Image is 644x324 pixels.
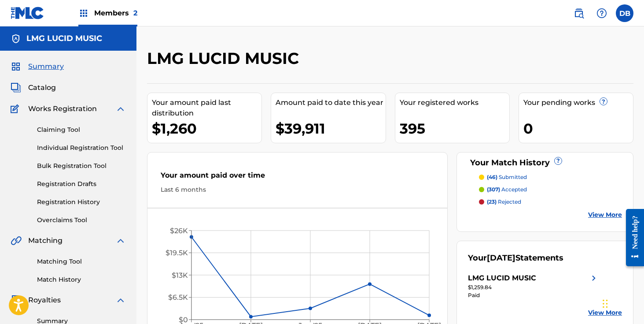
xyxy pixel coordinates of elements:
[468,291,599,299] div: Paid
[487,198,521,206] p: rejected
[468,157,622,169] div: Your Match History
[28,104,97,114] span: Works Registration
[616,4,633,22] div: User Menu
[400,119,509,138] div: 395
[115,235,126,246] img: expand
[479,198,622,206] a: (23) rejected
[523,97,633,108] div: Your pending works
[170,227,188,235] tspan: $26K
[147,48,303,68] h2: LMG LUCID MUSIC
[168,293,188,302] tspan: $6.5K
[11,61,21,72] img: Summary
[588,308,622,317] a: View More
[37,143,126,153] a: Individual Registration Tool
[619,202,644,273] iframe: Resource Center
[11,104,22,114] img: Works Registration
[468,273,599,299] a: LMG LUCID MUSICright chevron icon$1,259.84Paid
[28,82,56,93] span: Catalog
[574,8,584,19] img: search
[11,295,21,305] img: Royalties
[600,282,644,324] iframe: Chat Widget
[276,119,385,138] div: $39,911
[400,97,509,108] div: Your registered works
[161,170,434,185] div: Your amount paid over time
[11,7,44,19] img: MLC Logo
[468,273,536,283] div: LMG LUCID MUSIC
[570,4,588,22] a: Public Search
[11,82,56,93] a: CatalogCatalog
[179,316,188,324] tspan: $0
[28,295,61,305] span: Royalties
[523,119,633,138] div: 0
[589,273,599,283] img: right chevron icon
[11,61,64,72] a: SummarySummary
[487,186,527,194] p: accepted
[276,97,385,108] div: Amount paid to date this year
[593,4,611,22] div: Help
[152,97,261,119] div: Your amount paid last distribution
[37,216,126,225] a: Overclaims Tool
[37,275,126,284] a: Match History
[11,82,21,93] img: Catalog
[37,161,126,171] a: Bulk Registration Tool
[588,210,622,220] a: View More
[37,179,126,189] a: Registration Drafts
[115,295,126,305] img: expand
[37,197,126,207] a: Registration History
[161,185,434,194] div: Last 6 months
[37,125,126,134] a: Claiming Tool
[600,98,607,105] span: ?
[487,173,527,181] p: submitted
[115,104,126,114] img: expand
[479,186,622,194] a: (307) accepted
[94,8,137,18] span: Members
[596,8,607,19] img: help
[11,34,21,44] img: Accounts
[479,173,622,181] a: (46) submitted
[603,290,608,317] div: Drag
[133,9,137,17] span: 2
[487,198,497,205] span: (23)
[468,252,563,264] div: Your Statements
[468,283,599,291] div: $1,259.84
[26,34,102,44] h5: LMG LUCID MUSIC
[28,235,63,246] span: Matching
[487,174,497,180] span: (46)
[152,119,261,138] div: $1,260
[487,186,500,193] span: (307)
[487,253,515,263] span: [DATE]
[78,8,89,19] img: Top Rightsholders
[37,257,126,266] a: Matching Tool
[172,271,188,279] tspan: $13K
[166,249,188,257] tspan: $19.5K
[555,157,562,164] span: ?
[11,235,22,246] img: Matching
[28,61,64,72] span: Summary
